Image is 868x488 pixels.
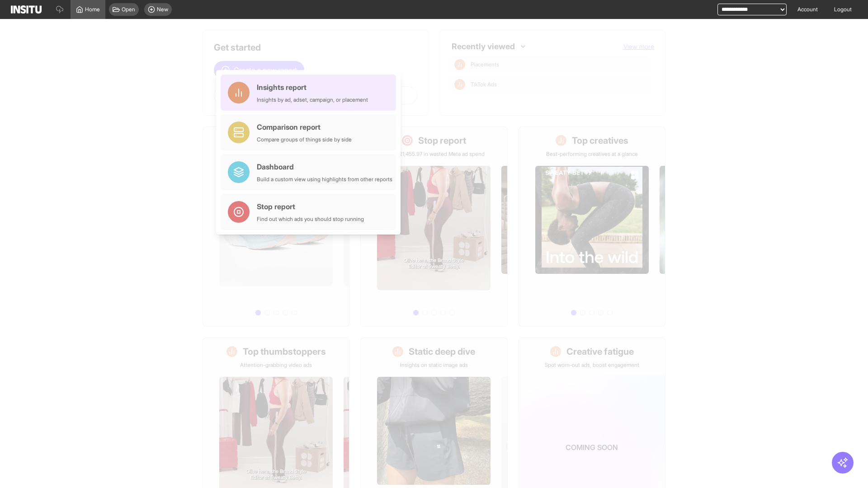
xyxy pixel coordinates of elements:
span: Open [122,6,135,13]
div: Dashboard [257,161,392,172]
div: Insights by ad, adset, campaign, or placement [257,96,368,103]
div: Insights report [257,82,368,93]
div: Compare groups of things side by side [257,136,352,143]
span: New [157,6,168,13]
div: Stop report [257,201,364,212]
img: Logo [11,5,42,14]
span: Home [85,6,100,13]
div: Find out which ads you should stop running [257,216,364,223]
div: Build a custom view using highlights from other reports [257,176,392,183]
div: Comparison report [257,122,352,132]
